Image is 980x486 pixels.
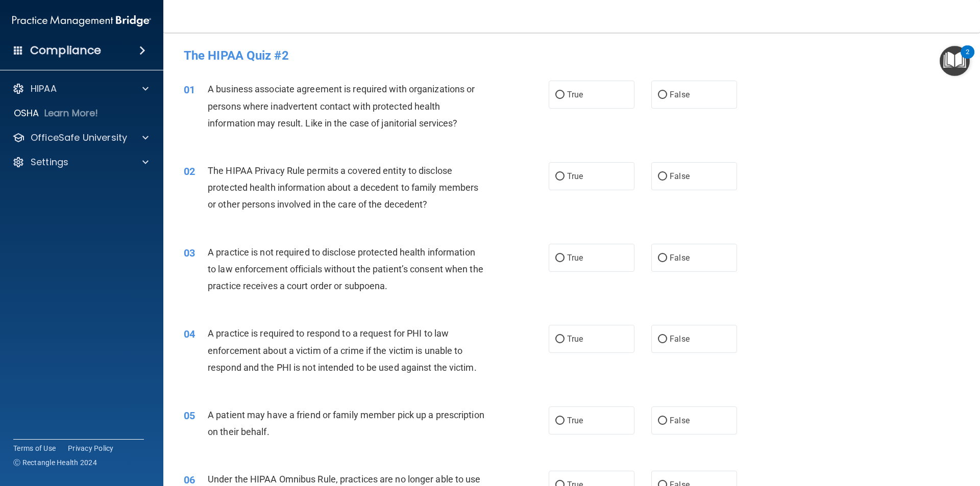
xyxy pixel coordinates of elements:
[12,156,149,168] a: Settings
[208,410,484,437] span: A patient may have a friend or family member pick up a prescription on their behalf.
[670,171,690,181] span: False
[670,253,690,263] span: False
[670,334,690,344] span: False
[555,417,565,425] input: True
[68,443,114,453] a: Privacy Policy
[12,83,149,95] a: HIPAA
[12,132,149,144] a: OfficeSafe University
[13,457,97,468] span: Ⓒ Rectangle Health 2024
[658,254,667,262] input: False
[31,156,68,168] p: Settings
[555,336,565,343] input: True
[184,165,195,177] span: 02
[44,107,99,119] p: Learn More!
[30,43,101,58] h4: Compliance
[567,90,583,99] span: True
[184,328,195,340] span: 04
[184,410,195,422] span: 05
[567,334,583,344] span: True
[658,336,667,343] input: False
[658,417,667,425] input: False
[14,107,39,119] p: OSHA
[670,416,690,425] span: False
[31,132,127,144] p: OfficeSafe University
[31,83,57,95] p: HIPAA
[658,173,667,181] input: False
[184,474,195,486] span: 06
[13,443,56,453] a: Terms of Use
[567,416,583,425] span: True
[208,165,478,210] span: The HIPAA Privacy Rule permits a covered entity to disclose protected health information about a ...
[208,328,477,372] span: A practice is required to respond to a request for PHI to law enforcement about a victim of a cri...
[12,11,151,31] img: PMB logo
[208,84,475,128] span: A business associate agreement is required with organizations or persons where inadvertent contac...
[555,254,565,262] input: True
[966,52,969,65] div: 2
[184,49,960,62] h4: The HIPAA Quiz #2
[567,253,583,263] span: True
[208,247,483,291] span: A practice is not required to disclose protected health information to law enforcement officials ...
[555,173,565,181] input: True
[567,171,583,181] span: True
[184,84,195,96] span: 01
[940,46,970,76] button: Open Resource Center, 2 new notifications
[184,247,195,259] span: 03
[555,91,565,99] input: True
[670,90,690,99] span: False
[658,91,667,99] input: False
